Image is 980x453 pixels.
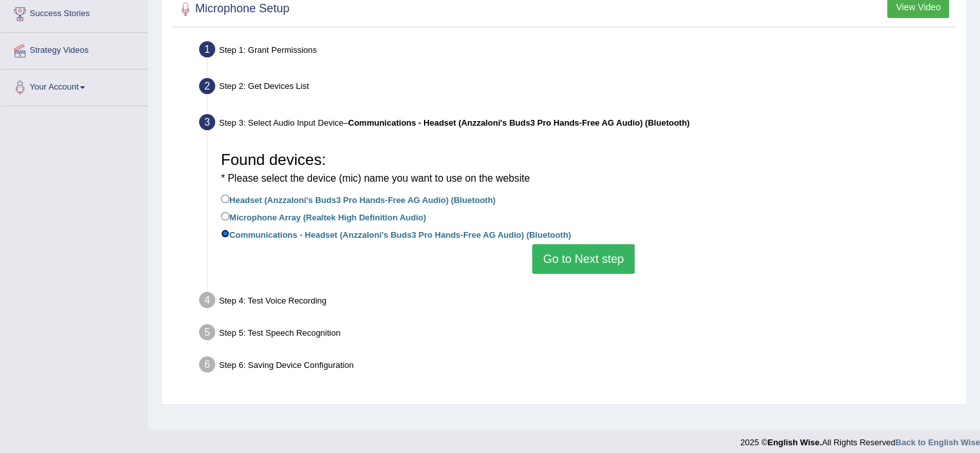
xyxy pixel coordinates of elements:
[193,37,961,66] div: Step 1: Grant Permissions
[343,118,689,128] span: –
[221,212,229,220] input: Microphone Array (Realtek High Definition Audio)
[193,288,961,316] div: Step 4: Test Voice Recording
[221,192,495,206] label: Headset (Anzzaloni's Buds3 Pro Hands-Free AG Audio) (Bluetooth)
[221,229,229,238] input: Communications - Headset (Anzzaloni's Buds3 Pro Hands-Free AG Audio) (Bluetooth)
[221,173,530,184] small: * Please select the device (mic) name you want to use on the website
[193,110,961,139] div: Step 3: Select Audio Input Device
[1,33,148,65] a: Strategy Videos
[193,74,961,102] div: Step 2: Get Devices List
[532,244,635,274] button: Go to Next step
[767,438,821,447] strong: English Wise.
[221,195,229,203] input: Headset (Anzzaloni's Buds3 Pro Hands-Free AG Audio) (Bluetooth)
[740,430,980,448] div: 2025 © All Rights Reserved
[193,352,961,381] div: Step 6: Saving Device Configuration
[221,227,571,241] label: Communications - Headset (Anzzaloni's Buds3 Pro Hands-Free AG Audio) (Bluetooth)
[348,118,689,128] b: Communications - Headset (Anzzaloni's Buds3 Pro Hands-Free AG Audio) (Bluetooth)
[1,70,148,102] a: Your Account
[221,209,426,224] label: Microphone Array (Realtek High Definition Audio)
[193,320,961,349] div: Step 5: Test Speech Recognition
[896,438,980,447] a: Back to English Wise
[221,151,946,186] h3: Found devices:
